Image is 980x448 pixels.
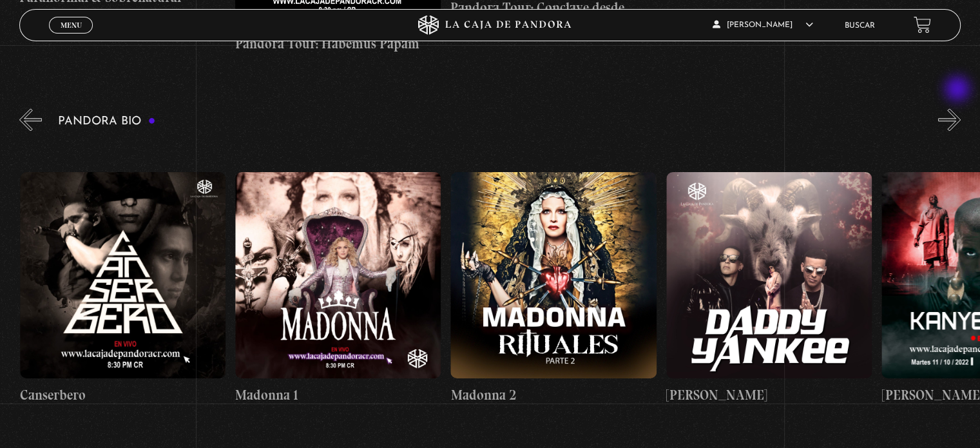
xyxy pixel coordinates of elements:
button: Next [938,108,961,131]
span: Cerrar [56,32,86,41]
h4: Madonna 2 [450,385,656,405]
a: View your shopping cart [914,16,931,34]
a: [PERSON_NAME] [666,141,872,437]
a: Madonna 1 [235,141,441,437]
h4: Madonna 1 [235,385,441,405]
span: [PERSON_NAME] [713,21,813,29]
h4: Canserbero [20,385,226,405]
a: Madonna 2 [450,141,656,437]
button: Previous [19,108,42,131]
span: Menu [61,21,82,29]
h4: [PERSON_NAME] [666,385,872,405]
h4: Pandora Tour: Habemus Papam [235,34,441,54]
a: Canserbero [20,141,226,437]
a: Buscar [845,22,875,30]
h3: Pandora Bio [58,115,155,128]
